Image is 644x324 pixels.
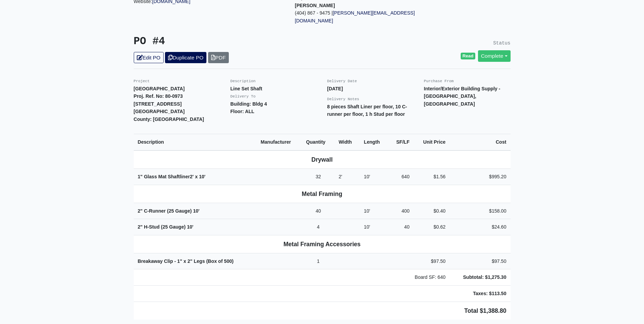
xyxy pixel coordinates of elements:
strong: 8 pieces Shaft Liner per floor, 10 C-runner per floor, 1 h Stud per floor [327,104,407,117]
small: Purchase From [424,79,454,83]
td: Total $1,388.80 [134,302,511,320]
th: Manufacturer [257,134,302,150]
td: $0.40 [413,203,449,219]
th: Description [134,134,257,150]
b: Drywall [311,156,333,163]
p: (404) 867 - 9475 | [295,9,446,24]
strong: [GEOGRAPHIC_DATA] [134,86,185,91]
td: $24.60 [449,219,510,235]
td: $1.56 [413,169,449,185]
span: 10' [199,174,205,179]
span: x [195,174,198,179]
a: Edit PO [134,52,164,63]
td: 40 [302,203,335,219]
td: 32 [302,169,335,185]
h3: PO #4 [134,35,317,48]
td: $97.50 [449,253,510,269]
strong: [PERSON_NAME] [295,3,335,8]
td: $0.62 [413,219,449,235]
td: 4 [302,219,335,235]
td: 1 [302,253,335,269]
p: Interior/Exterior Building Supply - [GEOGRAPHIC_DATA], [GEOGRAPHIC_DATA] [424,85,511,108]
td: $97.50 [413,253,449,269]
strong: [STREET_ADDRESS] [134,101,182,107]
small: Project [134,79,150,83]
small: Delivery Notes [327,97,360,101]
a: [PERSON_NAME][EMAIL_ADDRESS][DOMAIN_NAME] [295,10,415,23]
td: $158.00 [449,203,510,219]
strong: [DATE] [327,86,343,91]
b: Metal Framing [302,191,342,197]
td: Subtotal: $1,275.30 [449,269,510,286]
th: SF/LF [388,134,414,150]
span: 10' [364,224,370,230]
th: Unit Price [413,134,449,150]
strong: Line Set Shaft [231,86,262,91]
span: Read [461,53,475,59]
strong: Breakaway Clip - 1" x 2" Legs (Box of 500) [138,258,234,264]
strong: Proj. Ref. No: 80-0973 [134,93,183,99]
a: PDF [208,52,229,63]
strong: [GEOGRAPHIC_DATA] [134,109,185,114]
td: Taxes: $113.50 [449,285,510,302]
th: Width [334,134,360,150]
td: $995.20 [449,169,510,185]
span: 2' [338,174,342,179]
strong: 2" C-Runner (25 Gauge) [138,208,200,214]
span: 10' [364,174,370,179]
span: 10' [187,224,194,230]
small: Delivery Date [327,79,357,83]
strong: Building: Bldg 4 [231,101,267,107]
th: Cost [449,134,510,150]
th: Quantity [302,134,335,150]
td: 40 [388,219,414,235]
strong: Floor: ALL [231,109,255,114]
span: 2' [190,174,194,179]
span: 10' [364,208,370,214]
b: Metal Framing Accessories [283,241,361,248]
td: 400 [388,203,414,219]
a: Complete [478,50,511,61]
th: Length [360,134,388,150]
strong: 1" Glass Mat Shaftliner [138,174,206,179]
td: 640 [388,169,414,185]
strong: 2" H-Stud (25 Gauge) [138,224,194,230]
small: Status [493,40,511,46]
small: Description [231,79,256,83]
small: Delivery To [231,94,256,98]
span: 10' [193,208,200,214]
strong: County: [GEOGRAPHIC_DATA] [134,116,204,122]
span: Board SF: 640 [415,274,446,280]
a: Duplicate PO [165,52,206,63]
